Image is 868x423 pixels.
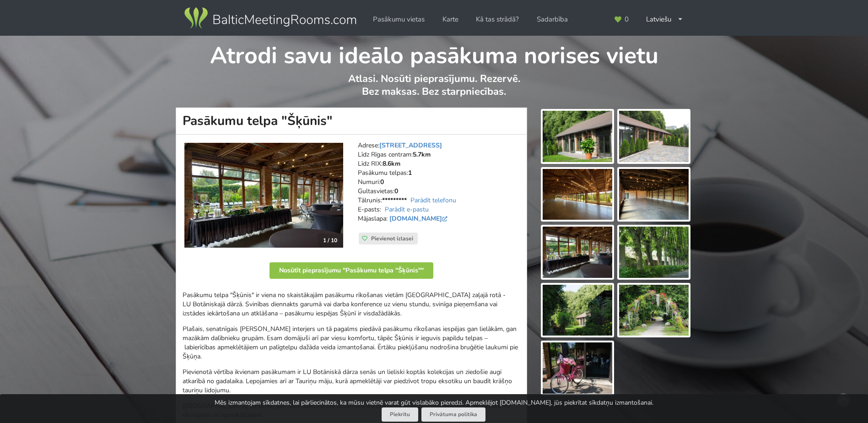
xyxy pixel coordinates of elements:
[543,342,612,394] img: Pasākumu telpa "Šķūnis" | Rīga | Pasākumu vieta - galerijas bilde
[543,227,612,278] img: Pasākumu telpa "Šķūnis" | Rīga | Pasākumu vieta - galerijas bilde
[530,11,574,28] a: Sadarbība
[176,108,527,135] h1: Pasākumu telpa "Šķūnis"
[389,214,449,223] a: [DOMAIN_NAME]
[410,196,456,205] a: Parādīt telefonu
[183,368,520,395] p: Pievienotā vērtība ikvienam pasākumam ir LU Botāniskā dārza senās un lieliski koptās kolekcijas u...
[270,262,433,279] button: Nosūtīt pieprasījumu "Pasākumu telpa "Šķūnis""
[408,168,412,177] strong: 1
[183,325,520,361] p: Plašais, senatnīgais [PERSON_NAME] interjers un tā pagalms piedāvā pasākumu rīkošanas iespējas ga...
[619,111,689,162] img: Pasākumu telpa "Šķūnis" | Rīga | Pasākumu vieta - galerijas bilde
[619,285,689,336] img: Pasākumu telpa "Šķūnis" | Rīga | Pasākumu vieta - galerijas bilde
[184,143,343,248] img: Neierastas vietas | Rīga | Pasākumu telpa "Šķūnis"
[421,407,485,422] a: Privātuma politika
[176,72,692,108] p: Atlasi. Nosūti pieprasījumu. Rezervē. Bez maksas. Bez starpniecības.
[469,11,525,28] a: Kā tas strādā?
[358,141,520,233] address: Adrese: Līdz Rīgas centram: Līdz RIX: Pasākumu telpas: Numuri: Gultasvietas: Tālrunis: E-pasts: M...
[183,291,520,318] p: Pasākumu telpa "Šķūnis" ir viena no skaistākajām pasākumu rīkošanas vietām [GEOGRAPHIC_DATA] zaļa...
[619,227,689,278] img: Pasākumu telpa "Šķūnis" | Rīga | Pasākumu vieta - galerijas bilde
[176,36,692,70] h1: Atrodi savu ideālo pasākuma norises vietu
[380,178,384,186] strong: 0
[385,205,429,214] a: Parādīt e-pastu
[367,11,431,28] a: Pasākumu vietas
[371,235,413,242] span: Pievienot izlasei
[543,285,612,336] img: Pasākumu telpa "Šķūnis" | Rīga | Pasākumu vieta - galerijas bilde
[183,5,358,31] img: Baltic Meeting Rooms
[382,407,418,422] button: Piekrītu
[379,141,442,150] a: [STREET_ADDRESS]
[625,16,629,23] span: 0
[383,159,400,168] strong: 8.6km
[543,111,612,162] img: Pasākumu telpa "Šķūnis" | Rīga | Pasākumu vieta - galerijas bilde
[184,143,343,248] a: Neierastas vietas | Rīga | Pasākumu telpa "Šķūnis" 1 / 10
[394,187,398,195] strong: 0
[318,233,343,247] div: 1 / 10
[436,11,465,28] a: Karte
[619,169,689,220] img: Pasākumu telpa "Šķūnis" | Rīga | Pasākumu vieta - galerijas bilde
[413,150,431,159] strong: 5.7km
[640,11,690,28] div: Latviešu
[543,169,612,220] img: Pasākumu telpa "Šķūnis" | Rīga | Pasākumu vieta - galerijas bilde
